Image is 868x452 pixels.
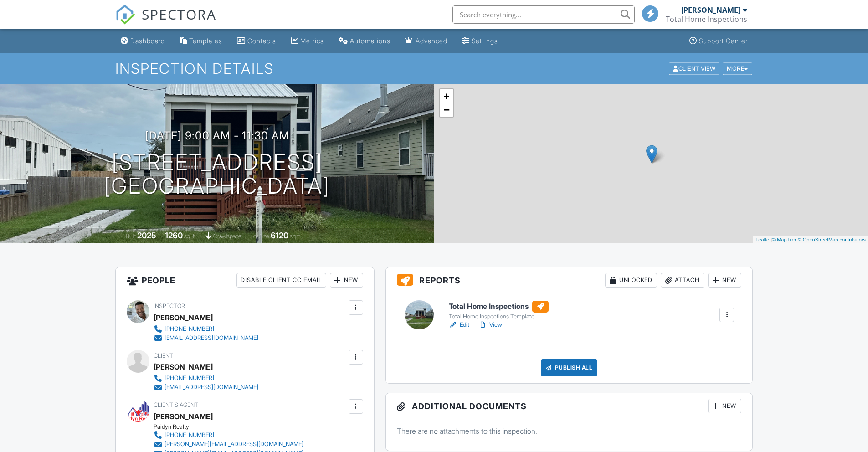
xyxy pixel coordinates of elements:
[154,303,185,309] span: Inspector
[458,33,502,50] a: Settings
[236,273,326,288] div: Disable Client CC Email
[104,150,330,199] h1: [STREET_ADDRESS] [GEOGRAPHIC_DATA]
[154,410,213,423] a: [PERSON_NAME]
[300,37,324,45] div: Metrics
[142,5,216,24] span: SPECTORA
[699,37,748,45] div: Support Center
[350,37,390,45] div: Automations
[154,374,258,383] a: [PHONE_NUMBER]
[287,33,328,50] a: Metrics
[723,62,752,75] div: More
[164,375,214,382] div: [PHONE_NUMBER]
[116,267,374,293] h3: People
[401,33,451,50] a: Advanced
[452,5,635,24] input: Search everything...
[115,5,135,25] img: The Best Home Inspection Software - Spectora
[449,313,549,320] div: Total Home Inspections Template
[605,273,657,288] div: Unlocked
[440,103,453,117] a: Zoom out
[330,273,363,288] div: New
[250,233,269,240] span: Lot Size
[386,267,753,293] h3: Reports
[708,399,741,413] div: New
[449,320,469,329] a: Edit
[755,237,770,242] a: Leaflet
[661,273,704,288] div: Attach
[449,301,549,313] h6: Total Home Inspections
[478,320,502,329] a: View
[233,33,280,50] a: Contacts
[137,231,156,240] div: 2025
[154,334,258,343] a: [EMAIL_ADDRESS][DOMAIN_NAME]
[115,61,753,77] h1: Inspection Details
[154,360,213,374] div: [PERSON_NAME]
[130,37,165,45] div: Dashboard
[472,37,498,45] div: Settings
[154,401,198,408] span: Client's Agent
[154,423,311,431] div: Paidyn Realty
[708,273,741,288] div: New
[164,325,214,333] div: [PHONE_NUMBER]
[154,383,258,392] a: [EMAIL_ADDRESS][DOMAIN_NAME]
[154,431,303,440] a: [PHONE_NUMBER]
[247,37,276,45] div: Contacts
[164,441,303,448] div: [PERSON_NAME][EMAIL_ADDRESS][DOMAIN_NAME]
[666,15,747,24] div: Total Home Inspections
[164,431,214,439] div: [PHONE_NUMBER]
[386,393,753,419] h3: Additional Documents
[449,301,549,321] a: Total Home Inspections Total Home Inspections Template
[271,231,288,240] div: 6120
[145,129,289,142] h3: [DATE] 9:00 am - 11:30 am
[669,62,719,75] div: Client View
[126,233,136,240] span: Built
[164,334,258,342] div: [EMAIL_ADDRESS][DOMAIN_NAME]
[668,65,722,72] a: Client View
[397,426,742,436] p: There are no attachments to this inspection.
[154,311,213,324] div: [PERSON_NAME]
[290,233,301,240] span: sq.ft.
[335,33,394,50] a: Automations (Basic)
[164,384,258,391] div: [EMAIL_ADDRESS][DOMAIN_NAME]
[213,233,241,240] span: crawlspace
[681,5,740,15] div: [PERSON_NAME]
[686,33,751,50] a: Support Center
[165,231,183,240] div: 1260
[753,236,868,244] div: |
[189,37,222,45] div: Templates
[772,237,796,242] a: © MapTiler
[154,440,303,449] a: [PERSON_NAME][EMAIL_ADDRESS][DOMAIN_NAME]
[154,324,258,334] a: [PHONE_NUMBER]
[440,89,453,103] a: Zoom in
[541,359,598,376] div: Publish All
[176,33,226,50] a: Templates
[416,37,447,45] div: Advanced
[115,12,216,31] a: SPECTORA
[117,33,169,50] a: Dashboard
[154,352,173,359] span: Client
[184,233,197,240] span: sq. ft.
[798,237,866,242] a: © OpenStreetMap contributors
